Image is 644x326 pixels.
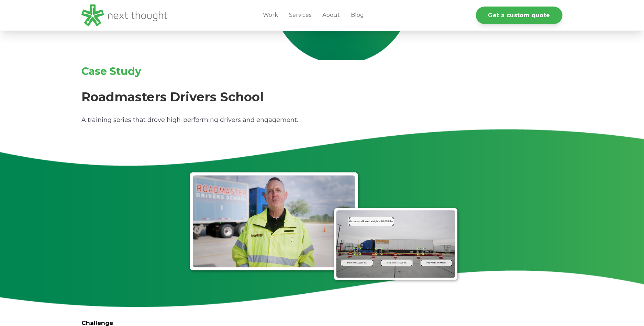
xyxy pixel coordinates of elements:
img: LG - NextThought Logo [81,4,167,26]
h6: A training series that drove high-performing drivers and engagement. [81,116,563,124]
span: Case Study [81,65,141,78]
img: Road Masters copy [81,169,563,284]
a: Get a custom quote [476,7,563,24]
h2: Roadmasters Drivers School [81,90,563,104]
